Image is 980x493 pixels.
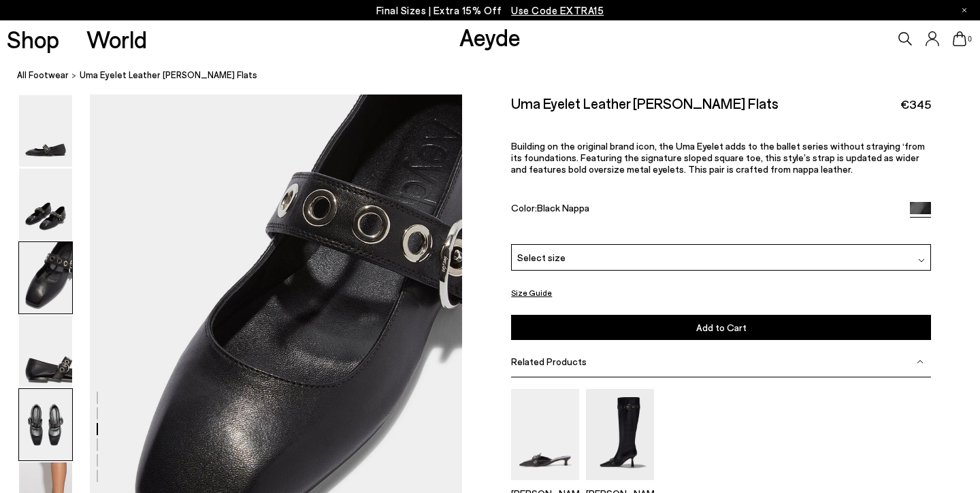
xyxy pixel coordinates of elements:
[537,201,589,213] span: Black Nappa
[17,57,980,95] nav: breadcrumb
[19,242,72,313] img: Uma Eyelet Leather Mary-Janes Flats - Image 3
[511,356,587,367] span: Related Products
[511,95,779,112] h2: Uma Eyelet Leather [PERSON_NAME] Flats
[511,284,552,301] button: Size Guide
[19,95,72,167] img: Uma Eyelet Leather Mary-Janes Flats - Image 1
[511,315,931,340] button: Add to Cart
[19,169,72,240] img: Uma Eyelet Leather Mary-Janes Flats - Image 2
[517,250,566,265] span: Select size
[511,140,931,175] p: Building on the original brand icon, the Uma Eyelet adds to the ballet series without straying ‘f...
[376,2,604,19] p: Final Sizes | Extra 15% Off
[511,4,604,16] span: Navigate to /collections/ss25-final-sizes
[966,35,973,43] span: 0
[80,68,257,82] span: Uma Eyelet Leather [PERSON_NAME] Flats
[586,389,654,479] img: Vivian Eyelet High Boots
[918,257,925,264] img: svg%3E
[917,358,924,365] img: svg%3E
[86,27,147,51] a: World
[511,389,579,479] img: Danielle Eyelet Mules
[696,322,747,333] span: Add to Cart
[900,96,931,113] span: €345
[17,68,69,82] a: All Footwear
[19,316,72,387] img: Uma Eyelet Leather Mary-Janes Flats - Image 4
[511,201,896,217] div: Color:
[7,27,59,51] a: Shop
[953,31,966,46] a: 0
[19,389,72,460] img: Uma Eyelet Leather Mary-Janes Flats - Image 5
[459,22,521,51] a: Aeyde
